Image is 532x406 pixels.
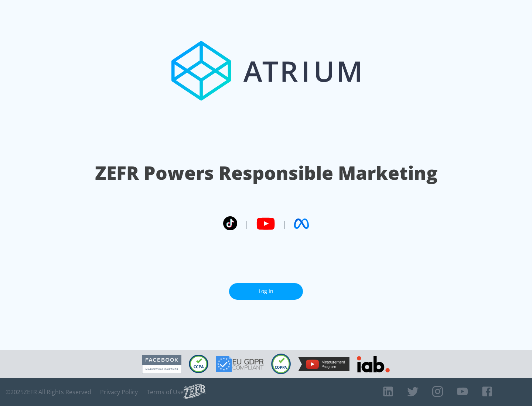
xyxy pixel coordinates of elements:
a: Terms of Use [147,388,184,396]
a: Privacy Policy [100,388,138,396]
img: CCPA Compliant [189,355,208,373]
img: YouTube Measurement Program [298,357,349,371]
h1: ZEFR Powers Responsible Marketing [95,160,437,186]
img: Facebook Marketing Partner [142,355,181,374]
a: Log In [229,283,303,300]
span: | [245,218,249,229]
img: IAB [357,356,390,372]
span: | [282,218,287,229]
img: GDPR Compliant [216,356,264,372]
img: COPPA Compliant [271,354,291,374]
span: © 2025 ZEFR All Rights Reserved [6,388,91,396]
